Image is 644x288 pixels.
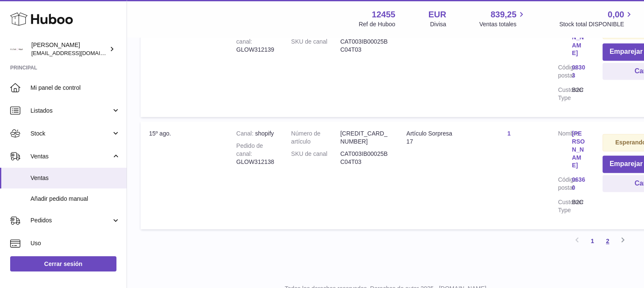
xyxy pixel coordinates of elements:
[236,130,255,137] strong: Canal
[491,9,517,20] span: 839,25
[340,150,390,166] dd: CAT003IB00025BC04T03
[558,64,572,82] dt: Código postal
[236,142,274,166] div: GLOW312138
[31,41,108,57] div: [PERSON_NAME]
[585,233,600,249] a: 1
[141,9,228,117] td: 15º ago.
[608,9,624,20] span: 0,00
[572,176,586,192] a: 06360
[10,256,116,271] a: Cerrar sesión
[372,9,395,20] strong: 12455
[558,198,572,214] dt: Customer Type
[572,64,586,80] a: 08303
[558,176,572,194] dt: Código postal
[141,121,228,229] td: 15º ago.
[291,130,340,146] dt: Número de artículo
[572,17,586,57] a: [PERSON_NAME]
[31,50,124,56] span: [EMAIL_ADDRESS][DOMAIN_NAME]
[559,9,634,28] a: 0,00 Stock total DISPONIBLE
[340,130,390,146] dd: [CREDIT_CARD_NUMBER]
[30,107,111,115] span: Listados
[572,86,586,102] dd: B2C
[558,17,572,59] dt: Nombre
[30,239,120,247] span: Uso
[236,130,274,138] div: shopify
[10,43,23,55] img: pedidos@glowrias.com
[600,233,615,249] a: 2
[559,20,634,28] span: Stock total DISPONIBLE
[406,130,460,146] div: Artículo Sorpresa 17
[30,152,111,161] span: Ventas
[479,20,526,28] span: Ventas totales
[236,142,263,157] strong: Pedido de canal
[428,9,446,20] strong: EUR
[558,86,572,102] dt: Customer Type
[572,130,586,169] a: [PERSON_NAME]
[291,38,340,54] dt: SKU de canal
[479,9,526,28] a: 839,25 Ventas totales
[340,38,390,54] dd: CAT003IB00025BC04T03
[30,195,120,203] span: Añadir pedido manual
[30,174,120,182] span: Ventas
[558,130,572,172] dt: Nombre
[236,30,263,45] strong: Pedido de canal
[507,130,511,137] a: 1
[430,20,446,28] div: Divisa
[236,30,274,54] div: GLOW312139
[572,198,586,214] dd: B2C
[30,130,111,138] span: Stock
[291,150,340,166] dt: SKU de canal
[30,84,120,92] span: Mi panel de control
[359,20,395,28] div: Ref de Huboo
[30,216,111,224] span: Pedidos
